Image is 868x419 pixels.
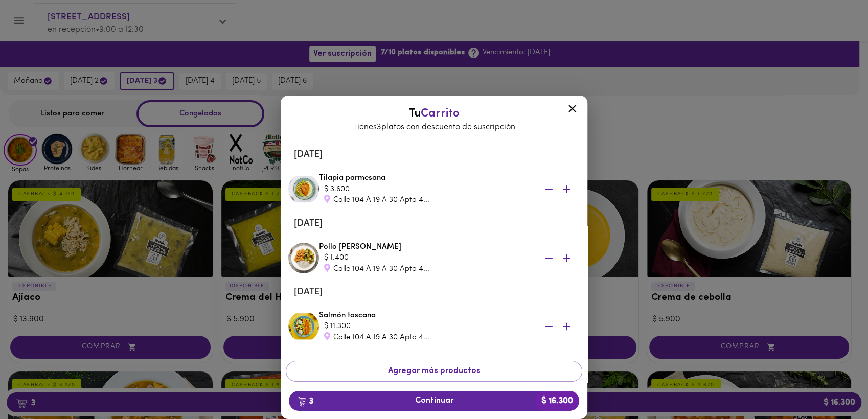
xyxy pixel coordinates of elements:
div: Tilapia parmesana [319,173,580,205]
div: $ 11.300 [324,321,529,332]
div: Pollo [PERSON_NAME] [319,242,580,274]
li: [DATE] [286,212,582,236]
p: Tienes 3 platos con descuento de suscripción [291,122,577,133]
img: cart.png [298,397,306,407]
div: Salmón toscana [319,310,580,343]
li: [DATE] [286,280,582,305]
span: Continuar [297,396,571,406]
div: Calle 104 A 19 A 30 Apto 4... [324,264,529,274]
b: $ 16.300 [535,391,579,411]
button: Agregar más productos [286,361,582,382]
img: Tilapia parmesana [288,174,319,204]
b: 3 [292,394,319,408]
span: Agregar más productos [294,366,574,376]
img: Salmón toscana [288,311,319,342]
div: Calle 104 A 19 A 30 Apto 4... [324,195,529,205]
span: Carrito [421,108,460,120]
img: Pollo Tikka Massala [288,243,319,273]
div: Calle 104 A 19 A 30 Apto 4... [324,332,529,343]
li: [DATE] [286,143,582,167]
div: Tu [291,106,577,133]
button: 3Continuar$ 16.300 [289,391,579,411]
div: $ 3.600 [324,184,529,195]
div: $ 1.400 [324,252,529,263]
iframe: Messagebird Livechat Widget [809,360,858,409]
